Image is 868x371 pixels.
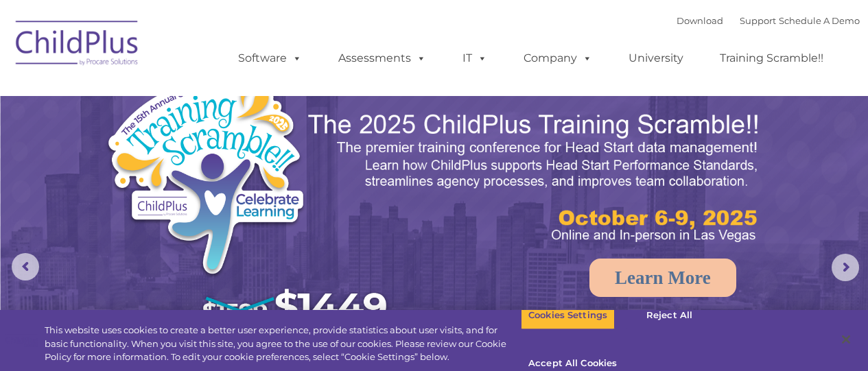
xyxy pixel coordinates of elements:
a: Company [510,45,606,72]
a: Schedule A Demo [779,15,860,26]
a: Support [740,15,776,26]
a: Software [224,45,316,72]
a: University [615,45,697,72]
font: | [677,15,860,26]
a: Training Scramble!! [706,45,837,72]
button: Cookies Settings [521,301,615,330]
a: Assessments [325,45,440,72]
img: ChildPlus by Procare Solutions [9,11,146,80]
button: Close [831,324,861,355]
a: IT [449,45,501,72]
a: Download [677,15,723,26]
button: Reject All [626,301,712,330]
div: This website uses cookies to create a better user experience, provide statistics about user visit... [45,324,521,364]
a: Learn More [589,259,736,297]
